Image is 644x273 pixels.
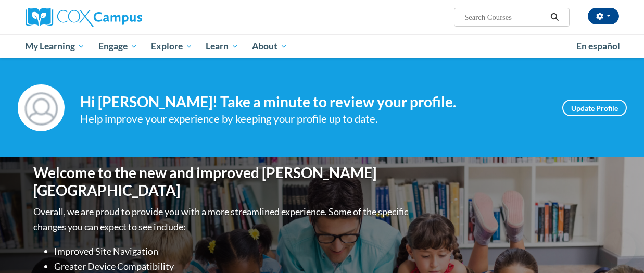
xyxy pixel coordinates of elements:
[25,40,85,53] span: My Learning
[245,34,294,58] a: About
[547,11,562,23] button: Search
[602,231,636,265] iframe: Button to launch messaging window
[80,110,547,128] div: Help improve your experience by keeping your profile up to date.
[80,93,547,111] h4: Hi [PERSON_NAME]! Take a minute to review your profile.
[144,34,199,58] a: Explore
[26,8,142,27] img: Cox Campus
[463,11,547,23] input: Search Courses
[206,40,238,53] span: Learn
[562,100,627,116] a: Update Profile
[199,34,245,58] a: Learn
[151,40,193,53] span: Explore
[33,204,411,234] p: Overall, we are proud to provide you with a more streamlined experience. Some of the specific cha...
[576,41,620,52] span: En español
[570,35,627,57] a: En español
[18,84,65,131] img: Profile Image
[18,34,627,58] div: Main menu
[19,34,92,58] a: My Learning
[92,34,144,58] a: Engage
[252,40,287,53] span: About
[588,8,619,24] button: Account Settings
[54,244,411,259] li: Improved Site Navigation
[98,40,137,53] span: Engage
[26,8,213,27] a: Cox Campus
[33,164,411,199] h1: Welcome to the new and improved [PERSON_NAME][GEOGRAPHIC_DATA]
